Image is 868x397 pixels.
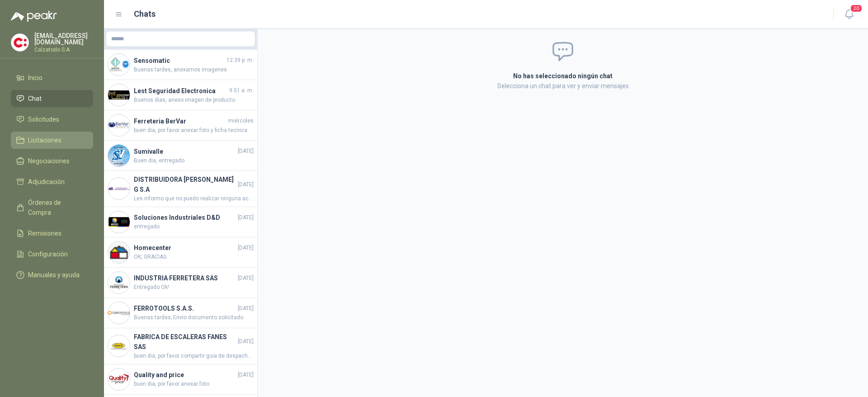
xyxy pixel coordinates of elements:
p: Calzatodo S.A. [34,47,93,52]
h4: FERROTOOLS S.A.S. [134,303,236,313]
a: Company LogoQuality and price[DATE]buen dia, por favor anexar foto [104,364,257,395]
h4: Ferreteria BerVar [134,116,226,126]
img: Company Logo [108,54,130,76]
img: Company Logo [108,84,130,106]
span: Configuración [28,249,68,259]
h4: Sensomatic [134,56,225,66]
span: miércoles [228,117,254,125]
button: 20 [841,6,857,23]
a: Chat [11,90,93,107]
a: Company LogoFERROTOOLS S.A.S.[DATE]Buenas tardes; Envio documento solicitado. [104,298,257,328]
img: Company Logo [11,34,28,51]
img: Company Logo [108,145,130,166]
h4: Soluciones Industriales D&D [134,213,236,222]
span: Licitaciones [28,135,61,145]
h4: FABRICA DE ESCALERAS FANES SAS [134,332,236,352]
span: [DATE] [238,147,254,156]
a: Órdenes de Compra [11,194,93,221]
img: Company Logo [108,302,130,324]
h4: Lest Seguridad Electronica [134,86,227,96]
img: Company Logo [108,272,130,293]
p: Selecciona un chat para ver y enviar mensajes [405,81,721,91]
span: 12:39 p. m. [226,56,254,65]
span: Remisiones [28,228,61,238]
img: Company Logo [108,211,130,233]
a: Configuración [11,246,93,263]
img: Company Logo [108,114,130,136]
span: buen dia, por favor anexar foto y ficha tecnica [134,126,254,135]
h4: INDUSTRIA FERRETERA SAS [134,273,236,283]
a: Company LogoINDUSTRIA FERRETERA SAS[DATE]Entregado Ok! [104,268,257,298]
span: [DATE] [238,180,254,189]
h4: Sumivalle [134,147,236,156]
span: Buenos días, anexo imagen de producto. [134,96,254,104]
span: entregado [134,222,254,231]
span: Adjudicación [28,177,65,187]
span: Negociaciones [28,156,70,166]
span: Buenas tardes, anexamos imagenes [134,66,254,74]
a: Company LogoLest Seguridad Electronica9:51 a. m.Buenos días, anexo imagen de producto. [104,80,257,110]
p: [EMAIL_ADDRESS][DOMAIN_NAME] [34,33,93,45]
img: Company Logo [108,241,130,263]
a: Company LogoHomecenter[DATE]OK, GRACIAS [104,237,257,268]
a: Company LogoDISTRIBUIDORA [PERSON_NAME] G S.A[DATE]Les informo que no puedo realizar ninguna acci... [104,171,257,207]
span: Entregado Ok! [134,283,254,292]
span: Manuales y ayuda [28,270,80,280]
span: Chat [28,94,42,104]
a: Company LogoSensomatic12:39 p. m.Buenas tardes, anexamos imagenes [104,50,257,80]
a: Adjudicación [11,173,93,190]
span: [DATE] [238,213,254,222]
h4: DISTRIBUIDORA [PERSON_NAME] G S.A [134,175,236,194]
span: [DATE] [238,337,254,346]
span: buen dia, por favor compartir guia de despacho y nombre de transportadora para hacer seguimiento ... [134,352,254,360]
h4: Quality and price [134,370,236,380]
span: Les informo que no puedo realizar ninguna accion puesto que ambas solicitudes aparecen como "Desc... [134,194,254,203]
h2: No has seleccionado ningún chat [405,71,721,81]
a: Inicio [11,69,93,86]
span: 20 [850,4,863,13]
span: [DATE] [238,244,254,252]
a: Remisiones [11,225,93,242]
h1: Chats [134,8,156,20]
span: [DATE] [238,274,254,283]
span: Órdenes de Compra [28,198,85,217]
a: Company LogoFerreteria BerVarmiércolesbuen dia, por favor anexar foto y ficha tecnica [104,110,257,141]
img: Company Logo [108,335,130,357]
a: Licitaciones [11,132,93,149]
span: Buen dia, entregado [134,156,254,165]
span: [DATE] [238,371,254,379]
img: Logo peakr [11,11,57,22]
span: Solicitudes [28,114,59,124]
h4: Homecenter [134,243,236,253]
a: Manuales y ayuda [11,266,93,284]
img: Company Logo [108,178,130,199]
span: buen dia, por favor anexar foto [134,380,254,388]
a: Solicitudes [11,111,93,128]
img: Company Logo [108,369,130,390]
span: 9:51 a. m. [229,86,254,95]
span: OK, GRACIAS [134,253,254,261]
span: [DATE] [238,304,254,313]
a: Negociaciones [11,152,93,170]
a: Company LogoSumivalle[DATE]Buen dia, entregado [104,141,257,171]
span: Inicio [28,73,42,83]
a: Company LogoFABRICA DE ESCALERAS FANES SAS[DATE]buen dia, por favor compartir guia de despacho y ... [104,328,257,364]
span: Buenas tardes; Envio documento solicitado. [134,313,254,322]
a: Company LogoSoluciones Industriales D&D[DATE]entregado [104,207,257,237]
